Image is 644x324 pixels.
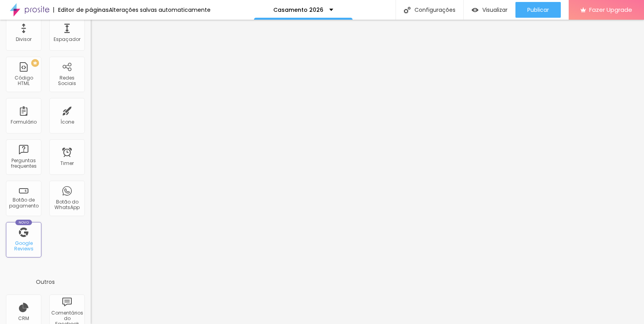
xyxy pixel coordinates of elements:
[91,20,644,324] iframe: Editor
[16,37,32,42] div: Divisor
[15,220,32,225] div: Novo
[11,119,37,125] div: Formulário
[51,199,82,211] div: Botão do WhatsApp
[527,7,549,13] span: Publicar
[60,161,74,166] div: Timer
[8,241,39,252] div: Google Reviews
[515,2,561,18] button: Publicar
[404,7,411,13] img: Icone
[464,2,515,18] button: Visualizar
[54,37,80,42] div: Espaçador
[472,7,478,13] img: view-1.svg
[482,7,508,13] span: Visualizar
[60,119,74,125] div: Ícone
[18,316,29,321] div: CRM
[589,6,632,13] span: Fazer Upgrade
[53,7,109,13] div: Editor de páginas
[51,75,82,87] div: Redes Sociais
[273,7,323,13] p: Casamento 2026
[8,158,39,169] div: Perguntas frequentes
[109,7,211,13] div: Alterações salvas automaticamente
[8,197,39,209] div: Botão de pagamento
[8,75,39,87] div: Código HTML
